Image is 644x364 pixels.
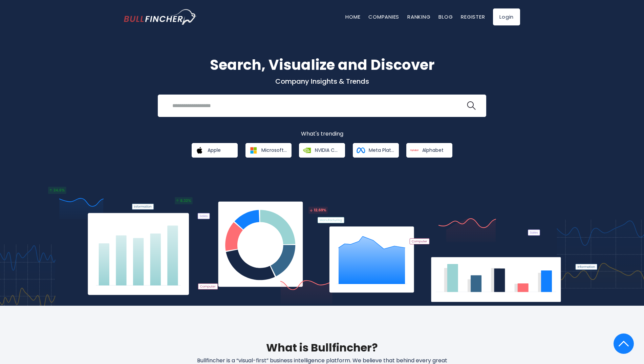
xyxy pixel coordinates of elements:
a: Login [493,8,520,25]
a: Blog [438,13,453,20]
a: Alphabet [406,143,452,158]
a: Home [345,13,360,20]
img: search icon [467,101,476,110]
a: NVIDIA Corporation [299,143,345,158]
h2: What is Bullfincher? [124,340,520,356]
a: Microsoft Corporation [245,143,292,158]
a: Apple [192,143,238,158]
a: Go to homepage [124,9,197,25]
a: Meta Platforms [353,143,399,158]
img: bullfincher logo [124,9,197,25]
span: Alphabet [422,147,444,153]
span: Meta Platforms [369,147,394,153]
a: Register [461,13,485,20]
span: Apple [208,147,221,153]
p: Company Insights & Trends [124,77,520,86]
a: Ranking [407,13,430,20]
h1: Search, Visualize and Discover [124,54,520,76]
a: Companies [368,13,399,20]
span: NVIDIA Corporation [315,147,340,153]
span: Microsoft Corporation [261,147,287,153]
p: What's trending [124,130,520,138]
